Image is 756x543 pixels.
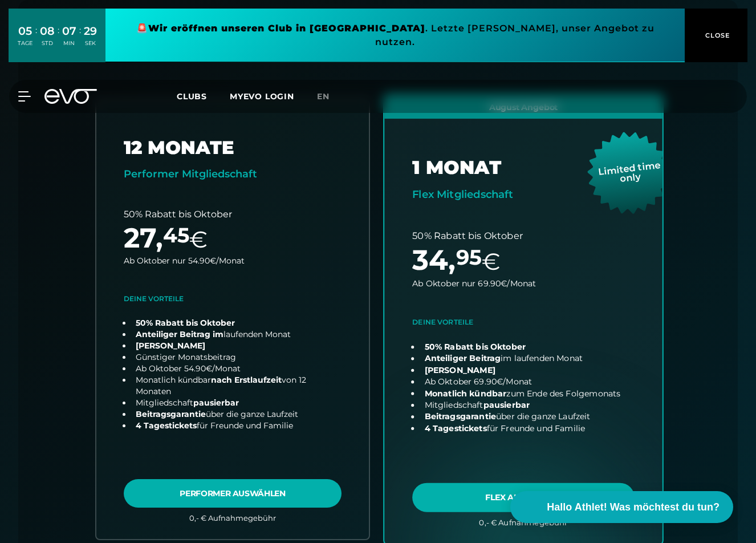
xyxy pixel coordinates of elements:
[18,39,32,47] div: TAGE
[177,91,230,102] a: Clubs
[177,91,207,102] span: Clubs
[685,9,747,62] button: CLOSE
[84,39,97,47] div: SEK
[230,91,294,102] a: MYEVO LOGIN
[35,24,37,54] div: :
[702,30,730,40] span: CLOSE
[84,23,97,39] div: 29
[317,91,330,102] span: en
[62,39,76,47] div: MIN
[547,500,720,515] span: Hallo Athlet! Was möchtest du tun?
[317,90,343,103] a: en
[79,24,81,54] div: :
[58,24,59,54] div: :
[18,23,32,39] div: 05
[40,23,55,39] div: 08
[96,100,369,540] a: choose plan
[510,491,733,523] button: Hallo Athlet! Was möchtest du tun?
[62,23,76,39] div: 07
[40,39,55,47] div: STD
